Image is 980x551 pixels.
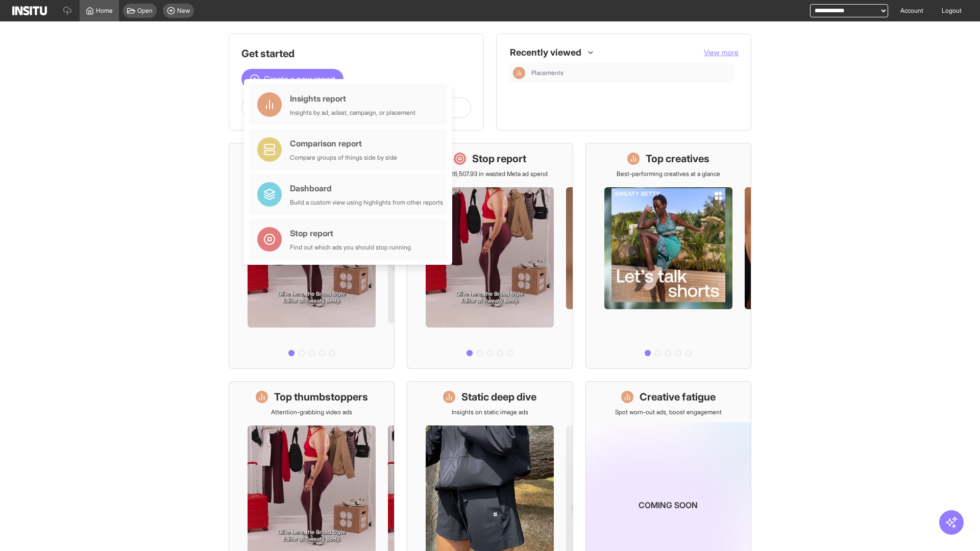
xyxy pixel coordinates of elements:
button: Create a new report [241,69,344,89]
a: What's live nowSee all active ads instantly [229,143,395,369]
div: Insights by ad, adset, campaign, or placement [290,109,415,117]
h1: Stop report [472,152,526,166]
span: View more [704,48,739,57]
h1: Static deep dive [461,390,536,404]
span: Placements [531,69,730,77]
div: Build a custom view using highlights from other reports [290,198,443,207]
h1: Get started [241,46,471,61]
span: New [177,7,190,15]
span: Create a new report [264,73,335,85]
span: Open [137,7,153,15]
span: Home [96,7,113,15]
h1: Top thumbstoppers [274,390,368,404]
div: Compare groups of things side by side [290,154,397,162]
button: View more [704,47,739,58]
p: Insights on static image ads [452,408,528,416]
p: Attention-grabbing video ads [271,408,352,416]
img: Logo [12,6,47,15]
div: Insights report [290,92,415,105]
div: Find out which ads you should stop running [290,243,411,252]
p: Best-performing creatives at a glance [617,170,720,178]
div: Comparison report [290,137,397,149]
span: Placements [531,69,563,77]
div: Dashboard [290,182,443,194]
p: Save £26,507.93 in wasted Meta ad spend [432,170,548,178]
div: Insights [513,67,525,79]
a: Stop reportSave £26,507.93 in wasted Meta ad spend [407,143,573,369]
div: Stop report [290,227,411,239]
a: Top creativesBest-performing creatives at a glance [585,143,751,369]
h1: Top creatives [646,152,709,166]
